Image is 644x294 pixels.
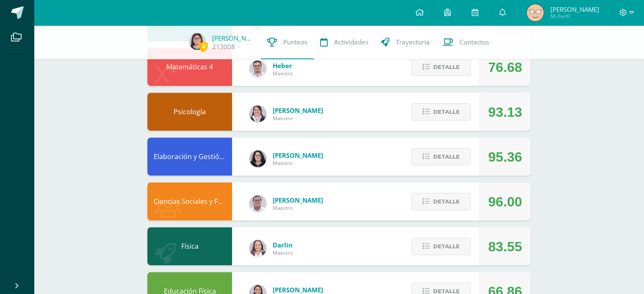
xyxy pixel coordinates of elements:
img: 54231652241166600daeb3395b4f1510.png [249,60,266,77]
div: Outline [3,3,124,11]
img: 794815d7ffad13252b70ea13fddba508.png [249,240,266,257]
span: Detalle [433,194,460,209]
div: 83.55 [488,228,522,266]
span: Darlin [273,241,293,249]
span: Punteos [283,38,307,47]
a: Trayectoria [375,25,436,59]
span: Contactos [459,38,489,47]
span: [PERSON_NAME] [550,5,599,14]
span: Maestro [273,204,323,212]
a: Back to Top [13,11,46,18]
label: Tamaño de fuente [3,51,52,58]
span: 0 [199,41,208,52]
img: 4f58a82ddeaaa01b48eeba18ee71a186.png [249,105,266,122]
a: Punteos [261,25,314,59]
div: Elaboración y Gestión de Proyectos [147,137,232,176]
span: Maestro [273,249,293,256]
span: [PERSON_NAME] [273,151,323,159]
div: 95.36 [488,138,522,176]
button: Detalle [412,103,471,121]
span: Mi Perfil [550,13,599,20]
a: Contactos [436,25,495,59]
div: Ciencias Sociales y Formación Ciudadana 4 [147,182,232,220]
div: Matemáticas 4 [147,48,232,86]
button: Detalle [412,58,471,76]
span: 16 px [10,59,24,66]
a: [PERSON_NAME] de [212,34,254,42]
span: [PERSON_NAME] [273,286,323,294]
span: Detalle [433,59,460,75]
span: Detalle [433,239,460,254]
div: Psicología [147,93,232,131]
div: 76.68 [488,48,522,86]
span: [PERSON_NAME] [273,106,323,115]
img: f270ddb0ea09d79bf84e45c6680ec463.png [249,150,266,167]
div: 93.13 [488,93,522,131]
span: Detalle [433,149,460,165]
img: 5778bd7e28cf89dedf9ffa8080fc1cd8.png [249,195,266,212]
span: Maestro [273,115,323,122]
div: Física [147,227,232,265]
span: Trayectoria [396,38,430,47]
button: Detalle [412,238,471,255]
button: Detalle [412,148,471,165]
span: Maestro [273,159,323,167]
a: 213008 [212,42,235,51]
a: Actividades [314,25,375,59]
span: [PERSON_NAME] [273,196,323,204]
img: e20889350ad5515b27f10ece12a4bd09.png [189,33,206,50]
button: Detalle [412,193,471,210]
h3: Estilo [3,27,124,36]
div: 96.00 [488,183,522,221]
span: Actividades [334,38,368,47]
span: Detalle [433,104,460,120]
img: ec776638e2b37e158411211b4036a738.png [527,4,544,21]
span: Heber [273,61,293,70]
span: Maestro [273,70,293,77]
